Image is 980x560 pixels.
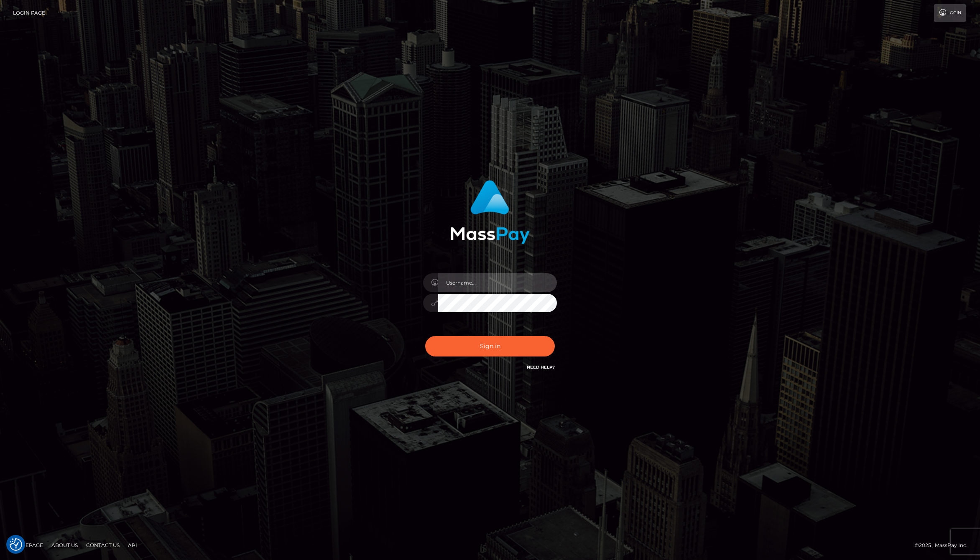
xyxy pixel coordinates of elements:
a: Homepage [9,539,46,552]
img: Revisit consent button [10,538,22,551]
a: API [125,539,140,552]
a: Need Help? [527,364,555,370]
button: Consent Preferences [10,538,22,551]
a: Contact Us [83,539,123,552]
img: MassPay Login [450,180,530,244]
div: © 2025 , MassPay Inc. [915,541,974,550]
a: Login Page [13,4,45,22]
a: About Us [48,539,81,552]
a: Login [934,4,966,22]
button: Sign in [425,336,555,356]
input: Username... [438,273,557,292]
